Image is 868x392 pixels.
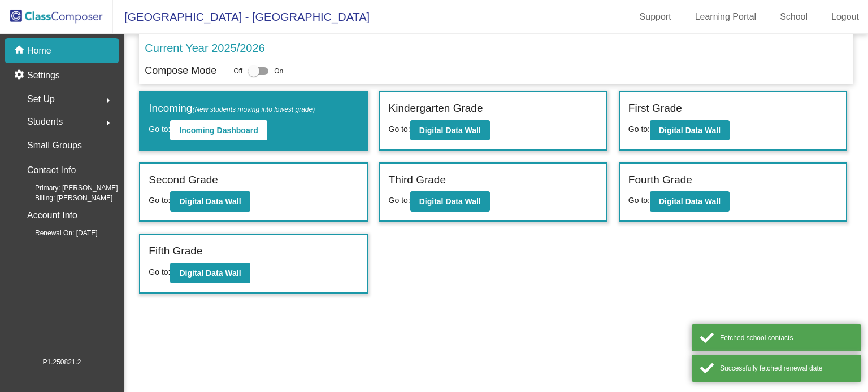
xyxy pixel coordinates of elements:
b: Digital Data Wall [659,126,721,135]
label: Third Grade [389,172,446,188]
span: Go to: [149,267,170,276]
b: Digital Data Wall [419,126,481,135]
button: Digital Data Wall [650,120,730,140]
div: Fetched school contacts [720,333,853,343]
mat-icon: arrow_right [101,116,115,130]
a: Logout [822,8,868,26]
p: Contact Info [27,162,76,178]
span: Go to: [389,196,410,205]
label: First Grade [628,100,682,117]
p: Settings [27,69,60,82]
p: Home [27,44,51,58]
span: Go to: [628,196,650,205]
mat-icon: home [14,44,27,58]
button: Digital Data Wall [170,263,250,283]
button: Digital Data Wall [650,191,730,212]
button: Digital Data Wall [410,191,490,212]
label: Fourth Grade [628,172,692,188]
span: Go to: [149,196,170,205]
span: Billing: [PERSON_NAME] [17,193,112,203]
a: Support [631,8,680,26]
label: Fifth Grade [149,243,202,259]
span: Go to: [628,125,650,134]
button: Incoming Dashboard [170,120,267,140]
span: Go to: [389,125,410,134]
span: (New students moving into lowest grade) [192,105,315,113]
b: Digital Data Wall [419,197,481,206]
button: Digital Data Wall [170,191,250,212]
label: Incoming [149,100,315,117]
b: Digital Data Wall [179,197,241,206]
span: [GEOGRAPHIC_DATA] - [GEOGRAPHIC_DATA] [113,8,370,26]
mat-icon: arrow_right [101,94,115,107]
p: Compose Mode [145,63,216,78]
label: Second Grade [149,172,218,188]
a: Learning Portal [686,8,766,26]
b: Digital Data Wall [659,197,721,206]
p: Small Groups [27,138,82,153]
span: Primary: [PERSON_NAME] [17,183,118,193]
span: Set Up [27,91,55,107]
button: Digital Data Wall [410,120,490,140]
p: Account Info [27,208,77,223]
span: Students [27,114,63,130]
label: Kindergarten Grade [389,100,483,117]
span: Off [233,66,242,76]
b: Digital Data Wall [179,268,241,278]
mat-icon: settings [14,69,27,82]
span: On [274,66,283,76]
span: Go to: [149,125,170,134]
a: School [771,8,817,26]
div: Successfully fetched renewal date [720,363,853,373]
b: Incoming Dashboard [179,126,258,135]
p: Current Year 2025/2026 [145,39,264,56]
span: Renewal On: [DATE] [17,228,97,238]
